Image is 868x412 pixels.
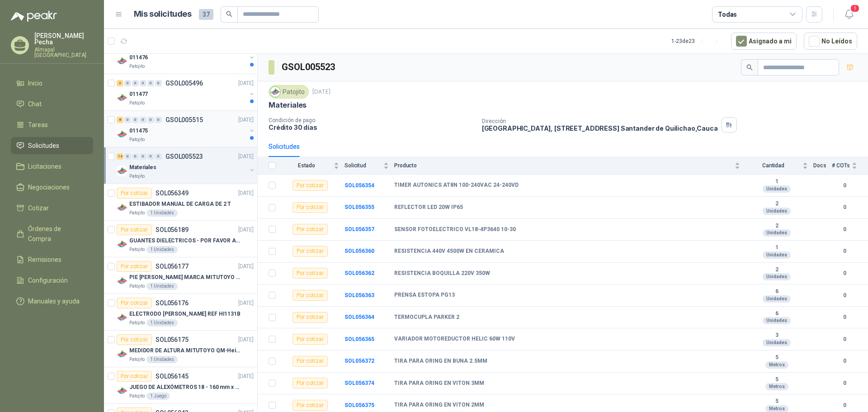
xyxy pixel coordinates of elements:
a: Chat [11,95,93,113]
p: Patojito [129,356,145,363]
div: 1 Unidades [146,356,178,363]
div: Unidades [763,208,791,215]
p: [DATE] [238,336,254,344]
b: SOL056360 [344,248,374,254]
div: 0 [155,80,162,86]
a: SOL056372 [344,358,374,364]
div: 0 [140,117,146,123]
b: 0 [832,247,857,256]
a: Por cotizarSOL056349[DATE] Company LogoESTIBADOR MANUAL DE CARGA DE 2 TPatojito1 Unidades [104,184,257,221]
b: 5 [745,376,808,384]
div: 0 [140,153,146,160]
p: Patojito [129,246,145,253]
p: ELECTRODO [PERSON_NAME] REF HI1131B [129,310,241,318]
p: Condición de pago [269,117,475,123]
p: GSOL005523 [165,153,203,160]
p: [DATE] [238,152,254,161]
b: 0 [832,357,857,365]
h1: Mis solicitudes [134,8,192,21]
a: SOL056363 [344,292,374,298]
div: Por cotizar [292,202,328,213]
a: Tareas [11,116,93,133]
div: Unidades [763,339,791,346]
div: Por cotizar [117,188,152,199]
b: 0 [832,401,857,410]
a: 3 0 0 0 0 0 GSOL005517[DATE] Company Logo011476Patojito [117,41,255,70]
span: Configuración [28,275,68,285]
span: Estado [281,162,332,169]
p: Dirección [482,118,718,124]
a: Remisiones [11,251,93,268]
p: GSOL005496 [165,80,203,86]
p: SOL056349 [156,190,189,196]
b: SOL056354 [344,182,374,189]
img: Company Logo [117,239,127,250]
a: 3 0 0 0 0 0 GSOL005496[DATE] Company Logo011477Patojito [117,78,255,107]
p: MEDIDOR DE ALTURA MITUTOYO QM-Height 518-245 [129,346,242,355]
div: Por cotizar [292,224,328,235]
p: Patojito [129,283,145,290]
p: [DATE] [238,189,254,198]
div: 1 Unidades [146,319,178,327]
p: SOL056177 [156,263,189,270]
th: Estado [281,157,344,175]
div: Por cotizar [292,312,328,323]
span: search [746,64,753,71]
div: Por cotizar [292,378,328,388]
img: Company Logo [117,349,127,360]
p: SOL056189 [156,227,189,233]
a: Negociaciones [11,179,93,196]
div: Por cotizar [292,246,328,257]
p: [DATE] [238,262,254,271]
th: Solicitud [344,157,394,175]
a: SOL056357 [344,226,374,232]
b: 0 [832,335,857,344]
b: 5 [745,354,808,361]
div: 0 [124,117,131,123]
p: Patojito [129,99,145,107]
p: Patojito [129,319,145,327]
img: Company Logo [117,92,127,103]
a: SOL056362 [344,270,374,276]
a: Cotizar [11,199,93,217]
div: 0 [132,117,139,123]
a: Inicio [11,75,93,92]
b: TIRA PARA ORING EN VITON 3MM [394,380,484,387]
span: Solicitud [344,162,382,169]
div: Por cotizar [292,268,328,279]
a: Solicitudes [11,137,93,154]
div: 1 Unidades [146,209,178,217]
p: JUEGO DE ALEXÓMETROS 18 - 160 mm x 0,01 mm 2824-S3 [129,383,242,392]
b: 3 [745,332,808,339]
b: TIRA PARA ORING EN VITON 2MM [394,402,484,409]
img: Company Logo [117,202,127,213]
th: # COTs [832,157,868,175]
span: search [226,11,232,17]
b: 0 [832,225,857,234]
a: 8 0 0 0 0 0 GSOL005515[DATE] Company Logo011475Patojito [117,114,255,143]
div: 8 [117,117,123,123]
img: Company Logo [117,166,127,176]
div: 0 [140,80,146,86]
b: RESISTENCIA 440V 4500W EN CERAMICA [394,248,504,255]
img: Company Logo [117,129,127,140]
p: GUANTES DIELECTRICOS - POR FAVOR ADJUNTAR SU FICHA TECNICA [129,237,242,245]
img: Company Logo [117,56,127,66]
p: Almapal [GEOGRAPHIC_DATA] [34,47,93,58]
p: SOL056176 [156,300,189,306]
b: SENSOR FOTOELECTRICO VL18-4P3640 10-30 [394,226,516,233]
p: Materiales [129,163,156,172]
a: SOL056374 [344,380,374,386]
p: GSOL005515 [165,117,203,123]
div: 0 [124,80,131,86]
div: Por cotizar [292,334,328,345]
div: Por cotizar [117,371,152,382]
th: Docs [813,157,832,175]
span: 37 [199,9,213,20]
p: [DATE] [238,116,254,124]
img: Logo peakr [11,11,57,22]
a: Órdenes de Compra [11,220,93,247]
